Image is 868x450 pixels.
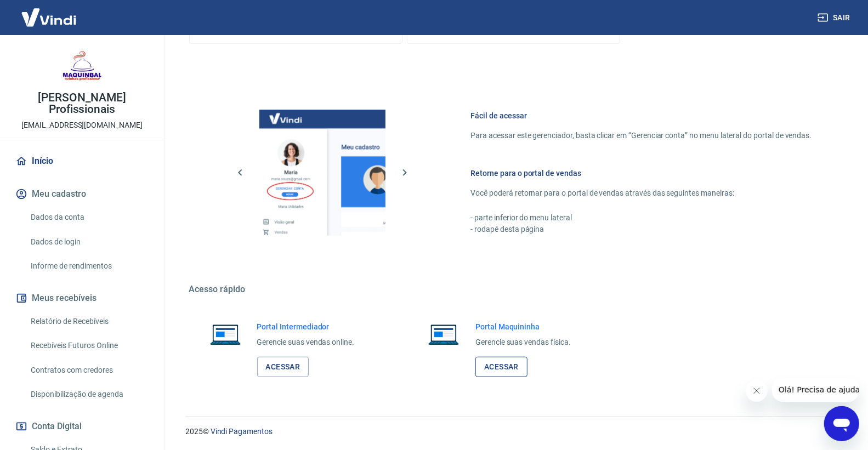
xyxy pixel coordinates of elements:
[189,284,838,295] h5: Acesso rápido
[13,286,151,310] button: Meus recebíveis
[7,8,92,16] span: Olá! Precisa de ajuda?
[471,110,812,121] h6: Fácil de acessar
[471,212,812,224] p: - parte inferior do menu lateral
[13,182,151,206] button: Meu cadastro
[824,406,859,441] iframe: Botão para abrir a janela de mensagens
[475,357,527,377] a: Acessar
[475,321,571,332] h6: Portal Maquininha
[13,414,151,438] button: Conta Digital
[257,321,355,332] h6: Portal Intermediador
[746,380,768,402] iframe: Fechar mensagem
[26,383,151,406] a: Disponibilização de agenda
[26,334,151,357] a: Recebíveis Futuros Online
[26,231,151,253] a: Dados de login
[26,206,151,229] a: Dados da conta
[815,8,855,28] button: Sair
[60,44,104,88] img: f6ce95d3-a6ad-4fb1-9c65-5e03a0ce469e.jpeg
[202,321,248,348] img: Imagem de um notebook aberto
[259,110,385,236] img: Imagem da dashboard mostrando o botão de gerenciar conta na sidebar no lado esquerdo
[13,149,151,173] a: Início
[26,359,151,381] a: Contratos com credores
[772,378,859,402] iframe: Mensagem da empresa
[13,1,84,34] img: Vindi
[211,427,273,436] a: Vindi Pagamentos
[21,119,143,131] p: [EMAIL_ADDRESS][DOMAIN_NAME]
[471,168,812,179] h6: Retorne para o portal de vendas
[471,224,812,235] p: - rodapé desta página
[471,130,812,141] p: Para acessar este gerenciador, basta clicar em “Gerenciar conta” no menu lateral do portal de ven...
[257,337,355,348] p: Gerencie suas vendas online.
[185,426,842,437] p: 2025 ©
[471,187,812,199] p: Você poderá retornar para o portal de vendas através das seguintes maneiras:
[475,337,571,348] p: Gerencie suas vendas física.
[257,357,309,377] a: Acessar
[421,321,467,348] img: Imagem de um notebook aberto
[9,92,155,115] p: [PERSON_NAME] Profissionais
[26,310,151,333] a: Relatório de Recebíveis
[26,255,151,277] a: Informe de rendimentos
